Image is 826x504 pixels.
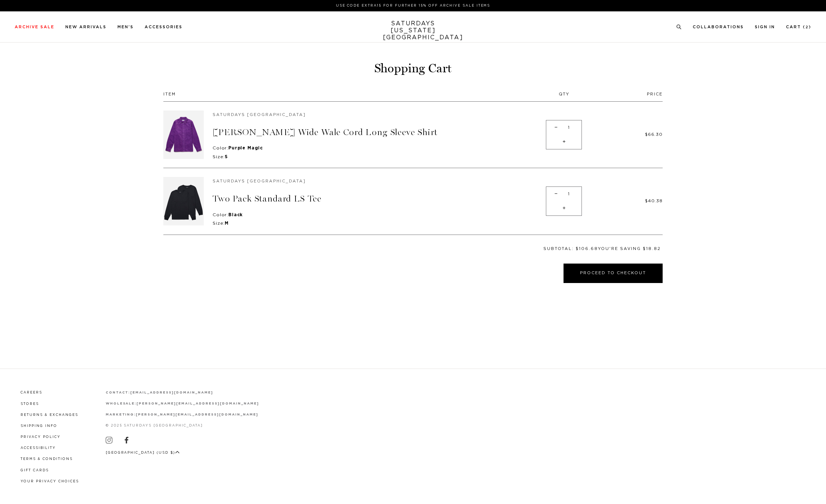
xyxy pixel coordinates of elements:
strong: S [225,155,228,159]
img: Black | Two Pack Standard LS Tee [163,177,204,225]
span: You're saving $18.82 [598,247,661,251]
span: $40.38 [645,199,663,203]
a: Sign In [755,25,775,29]
p: Use Code EXTRA15 for Further 15% Off Archive Sale Items [18,3,808,8]
p: Size: [213,154,542,160]
h1: Shopping Cart [163,61,663,76]
a: Careers [21,391,42,394]
strong: contact: [106,391,131,394]
a: [EMAIL_ADDRESS][DOMAIN_NAME] [130,391,213,394]
a: Stores [21,402,39,406]
span: - [551,120,561,135]
span: - [551,187,561,201]
a: [PERSON_NAME][EMAIL_ADDRESS][DOMAIN_NAME] [136,413,258,416]
strong: M [225,221,229,225]
a: [PERSON_NAME] Wide Wale Cord Long Sleeve Shirt [213,127,438,138]
img: Purple Magic | Nolan Wide Wale Cord Long Sleeve Shirt | Saturdays NYC [163,110,204,159]
a: Returns & Exchanges [21,413,78,417]
strong: marketing: [106,413,136,416]
span: $66.30 [645,132,663,137]
strong: wholesale: [106,402,137,405]
a: Accessories [145,25,182,29]
span: + [559,201,569,215]
a: Collaborations [693,25,744,29]
strong: Purple Magic [228,146,263,150]
a: Gift Cards [21,469,49,472]
p: Size: [213,221,542,226]
p: © 2025 Saturdays [GEOGRAPHIC_DATA] [106,423,259,428]
p: Color: [213,212,542,218]
p: Color: [213,145,542,151]
h5: Saturdays [GEOGRAPHIC_DATA] [213,112,542,117]
a: Accessibility [21,446,56,450]
button: [GEOGRAPHIC_DATA] (USD $) [106,450,180,456]
a: New Arrivals [65,25,106,29]
th: Price [586,87,663,102]
a: Two Pack Standard LS Tee [213,193,322,204]
span: + [559,135,569,149]
th: Item [163,87,542,102]
small: 2 [805,26,809,29]
a: [PERSON_NAME][EMAIL_ADDRESS][DOMAIN_NAME] [137,402,259,405]
a: Privacy Policy [21,435,61,439]
small: Subtotal: [543,246,574,251]
strong: Black [228,213,243,217]
th: Qty [542,87,586,102]
span: $106.68 [576,247,598,251]
a: Cart (2) [786,25,811,29]
a: Your privacy choices [21,480,79,483]
a: SATURDAYS[US_STATE][GEOGRAPHIC_DATA] [383,20,443,41]
button: Proceed to Checkout [564,264,663,283]
a: Shipping Info [21,424,57,428]
h5: Saturdays [GEOGRAPHIC_DATA] [213,179,542,184]
a: Terms & Conditions [21,457,73,461]
a: Men's [117,25,134,29]
a: Archive Sale [15,25,54,29]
